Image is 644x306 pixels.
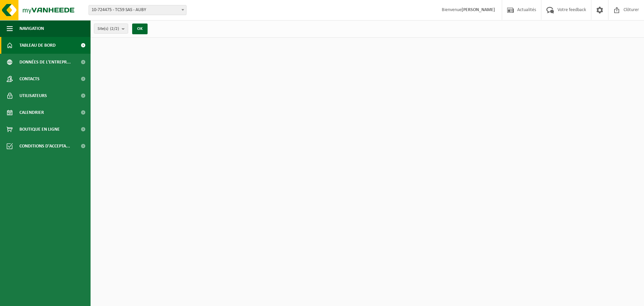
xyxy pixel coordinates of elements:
[19,20,44,37] span: Navigation
[19,37,56,54] span: Tableau de bord
[19,104,44,121] span: Calendrier
[98,24,119,34] span: Site(s)
[110,27,119,31] count: (2/2)
[19,71,40,87] span: Contacts
[94,24,128,34] button: Site(s)(2/2)
[19,87,47,104] span: Utilisateurs
[89,5,186,15] span: 10-724475 - TC59 SAS - AUBY
[19,138,70,155] span: Conditions d'accepta...
[462,7,495,12] strong: [PERSON_NAME]
[89,5,186,15] span: 10-724475 - TC59 SAS - AUBY
[19,54,71,71] span: Données de l'entrepr...
[19,121,60,138] span: Boutique en ligne
[132,24,148,34] button: OK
